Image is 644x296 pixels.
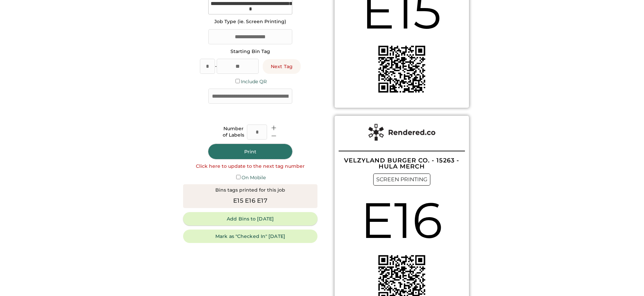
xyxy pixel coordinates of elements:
button: Add Bins to [DATE] [183,212,317,226]
div: - [215,63,217,70]
div: SCREEN PRINTING [373,174,430,186]
img: Rendered%20Label%20Logo%402x.png [368,124,435,141]
label: On Mobile [242,175,266,181]
div: E15 E16 E17 [233,196,267,205]
div: VELZYLAND BURGER CO. - 15263 - HULA MERCH [339,157,465,169]
div: Bins tags printed for this job [215,187,285,194]
div: Job Type (ie. Screen Printing) [214,18,286,25]
label: Include QR [241,79,267,85]
div: Starting Bin Tag [230,48,270,55]
button: Print [208,144,292,159]
div: Click here to update to the next tag number [196,163,305,170]
button: Mark as "Checked In" [DATE] [183,230,317,243]
div: E16 [360,186,443,255]
div: Number of Labels [223,126,244,139]
button: Next Tag [263,59,301,74]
